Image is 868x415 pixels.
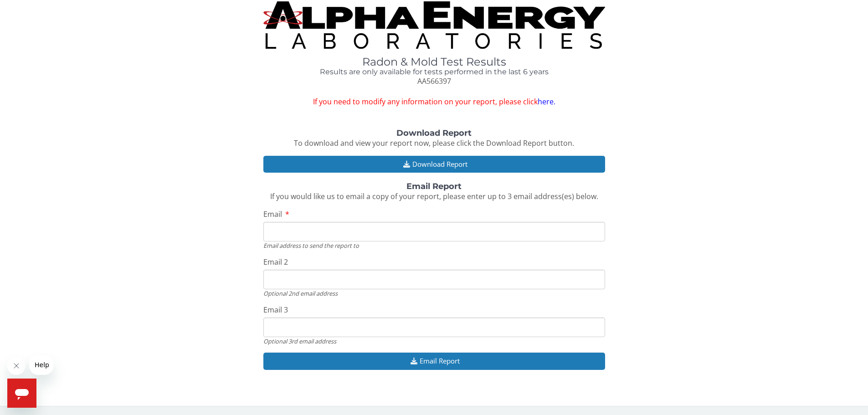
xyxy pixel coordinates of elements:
iframe: Message from company [29,355,53,375]
span: To download and view your report now, please click the Download Report button. [294,138,574,148]
button: Email Report [263,353,605,369]
span: Email 2 [263,257,288,267]
button: Download Report [263,156,605,173]
span: If you need to modify any information on your report, please click [263,97,605,107]
iframe: Button to launch messaging window [7,379,36,408]
span: Email 3 [263,305,288,315]
span: AA566397 [417,76,451,86]
strong: Email Report [406,181,462,191]
div: Optional 2nd email address [263,289,605,297]
iframe: Close message [7,357,26,375]
div: Email address to send the report to [263,241,605,250]
h1: Radon & Mold Test Results [263,56,605,68]
strong: Download Report [396,128,472,138]
a: here. [538,97,555,107]
img: TightCrop.jpg [263,1,605,49]
h4: Results are only available for tests performed in the last 6 years [263,68,605,76]
div: Optional 3rd email address [263,337,605,345]
span: If you would like us to email a copy of your report, please enter up to 3 email address(es) below. [270,191,598,201]
span: Email [263,209,282,219]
